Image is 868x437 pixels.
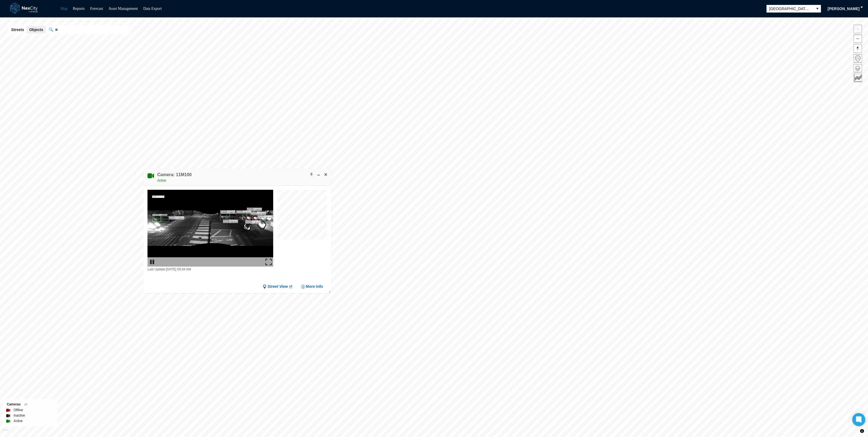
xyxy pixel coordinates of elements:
span: [PERSON_NAME] [828,6,860,11]
button: Zoom in [854,25,862,33]
img: video [147,190,273,267]
button: More Info [301,284,323,289]
button: Home [854,54,862,63]
canvas: Map [277,190,330,243]
button: Key metrics [854,74,862,82]
label: Active [14,418,23,424]
img: expand [265,259,272,265]
span: Toggle attribution [860,428,864,434]
span: Active [157,179,166,182]
img: play [149,259,155,265]
span: Street View [267,284,288,289]
button: Reset bearing to north [854,44,862,53]
a: Map [60,7,67,11]
div: Double-click to make header text selectable [157,172,192,183]
span: 14 [24,403,27,406]
span: Objects [29,27,43,32]
h4: Double-click to make header text selectable [157,172,192,178]
button: Streets [8,26,27,33]
span: More Info [306,284,323,289]
span: [GEOGRAPHIC_DATA][PERSON_NAME] [769,6,811,11]
button: Toggle attribution [859,428,865,434]
button: Layers management [854,64,862,72]
div: Cameras [7,402,53,407]
a: Street View [263,284,293,289]
button: Objects [26,26,46,33]
a: Data Export [143,7,162,11]
label: Offline [14,407,23,413]
label: Inactive [14,413,25,418]
div: Last Update: [DATE] 09:34 AM [147,267,273,272]
button: Zoom out [854,35,862,43]
a: Reports [73,7,85,11]
a: Mapbox homepage [2,429,9,435]
button: select [814,5,821,13]
a: Asset Management [109,7,138,11]
button: [PERSON_NAME] [824,4,863,13]
a: Forecast [90,7,103,11]
span: Streets [11,27,24,32]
